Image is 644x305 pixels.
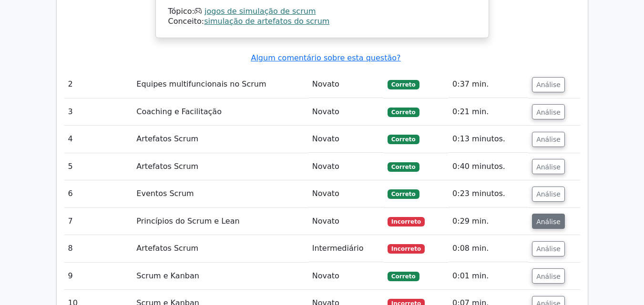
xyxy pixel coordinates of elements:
font: Análise [536,217,561,225]
font: Scrum e Kanban [136,271,199,280]
font: 3 [68,107,73,116]
font: Análise [536,163,561,170]
font: 8 [68,244,73,253]
font: 0:29 min. [452,216,489,226]
button: Análise [532,241,565,256]
font: Análise [536,136,561,143]
font: Análise [536,190,561,198]
font: 0:23 minutos. [452,189,505,198]
button: Análise [532,132,565,147]
font: Coaching e Facilitação [136,107,222,116]
button: Análise [532,268,565,284]
font: Análise [536,272,561,280]
font: 4 [68,134,73,143]
font: Artefatos Scrum [136,244,198,253]
font: 6 [68,189,73,198]
font: Correto [391,81,416,88]
font: Tópico: [168,7,194,16]
button: Análise [532,187,565,202]
a: simulação de artefatos do scrum [204,17,329,26]
font: Novato [312,271,339,280]
font: 5 [68,162,73,171]
font: Correto [391,191,416,197]
font: Novato [312,162,339,171]
font: Correto [391,273,416,280]
a: Algum comentário sobre esta questão? [251,53,400,62]
font: Novato [312,134,339,143]
font: 0:40 minutos. [452,162,505,171]
font: Artefatos Scrum [136,134,198,143]
font: 0:37 min. [452,79,489,89]
font: Conceito: [168,17,204,26]
font: Intermediário [312,244,364,253]
font: Incorreto [391,246,421,252]
font: Novato [312,216,339,226]
font: Eventos Scrum [136,189,194,198]
font: 0:21 min. [452,107,489,116]
font: Análise [536,245,561,253]
font: 9 [68,271,73,280]
font: Novato [312,107,339,116]
button: Análise [532,104,565,119]
button: Análise [532,214,565,229]
font: Correto [391,164,416,170]
font: Incorreto [391,218,421,225]
button: Análise [532,159,565,174]
font: Correto [391,136,416,143]
font: 0:13 minutos. [452,134,505,143]
font: 0:08 min. [452,244,489,253]
a: jogos de simulação de scrum [204,7,316,16]
font: Análise [536,81,561,89]
font: 0:01 min. [452,271,489,280]
font: Novato [312,189,339,198]
font: Novato [312,79,339,89]
font: Correto [391,109,416,116]
button: Análise [532,77,565,92]
font: Princípios do Scrum e Lean [136,216,239,226]
font: 7 [68,216,73,226]
font: Artefatos Scrum [136,162,198,171]
font: 2 [68,79,73,89]
font: Equipes multifuncionais no Scrum [136,79,266,89]
font: Análise [536,108,561,116]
